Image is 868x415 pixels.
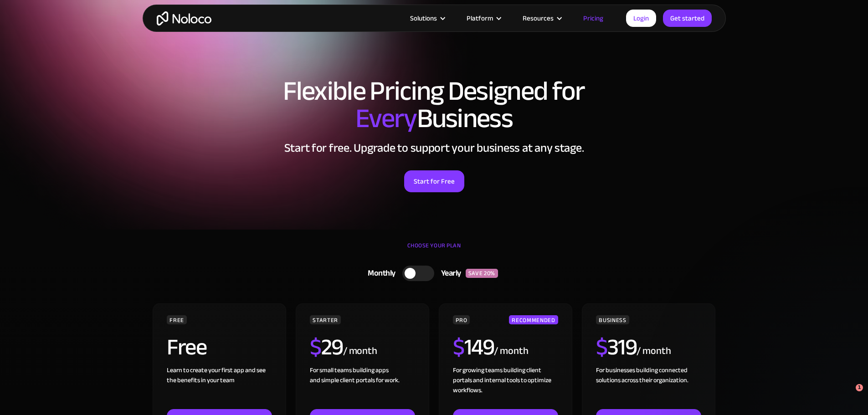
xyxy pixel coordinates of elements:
[356,266,402,280] div: Monthly
[453,315,470,324] div: PRO
[663,10,712,27] a: Get started
[434,266,466,280] div: Yearly
[455,12,511,24] div: Platform
[310,365,415,409] div: For small teams building apps and simple client portals for work. ‍
[856,384,863,391] span: 1
[572,12,615,24] a: Pricing
[596,336,637,359] h2: 319
[152,77,717,132] h1: Flexible Pricing Designed for Business
[453,336,494,359] h2: 149
[167,365,272,409] div: Learn to create your first app and see the benefits in your team ‍
[453,365,558,409] div: For growing teams building client portals and internal tools to optimize workflows.
[167,336,206,359] h2: Free
[637,344,671,359] div: / month
[596,365,701,409] div: For businesses building connected solutions across their organization. ‍
[626,10,656,27] a: Login
[596,326,607,369] span: $
[157,11,211,26] a: home
[410,12,437,24] div: Solutions
[509,315,558,324] div: RECOMMENDED
[466,269,498,278] div: SAVE 20%
[467,12,493,24] div: Platform
[404,170,464,192] a: Start for Free
[310,315,340,324] div: STARTER
[167,315,187,324] div: FREE
[152,141,717,155] h2: Start for free. Upgrade to support your business at any stage.
[310,326,321,369] span: $
[494,344,528,359] div: / month
[596,315,629,324] div: BUSINESS
[453,326,464,369] span: $
[511,12,572,24] div: Resources
[152,239,717,261] div: CHOOSE YOUR PLAN
[399,12,455,24] div: Solutions
[523,12,554,24] div: Resources
[343,344,377,359] div: / month
[837,384,859,406] iframe: Intercom live chat
[310,336,343,359] h2: 29
[355,93,417,144] span: Every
